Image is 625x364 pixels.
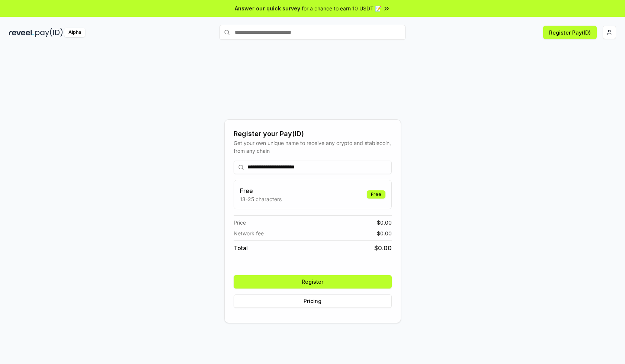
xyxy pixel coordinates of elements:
span: Total [234,244,248,252]
button: Pricing [234,294,392,308]
span: $ 0.00 [377,219,392,226]
div: Get your own unique name to receive any crypto and stablecoin, from any chain [234,139,392,155]
span: Price [234,219,246,226]
div: Free [367,190,385,199]
span: $ 0.00 [377,229,392,237]
span: for a chance to earn 10 USDT 📝 [302,4,381,12]
button: Register Pay(ID) [543,26,597,39]
img: pay_id [35,28,63,37]
div: Alpha [64,28,85,37]
p: 13-25 characters [240,195,282,203]
div: Register your Pay(ID) [234,129,392,139]
span: Network fee [234,229,264,237]
h3: Free [240,186,282,195]
button: Register [234,275,392,289]
span: $ 0.00 [374,244,392,252]
span: Answer our quick survey [235,4,300,12]
img: reveel_dark [9,28,34,37]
